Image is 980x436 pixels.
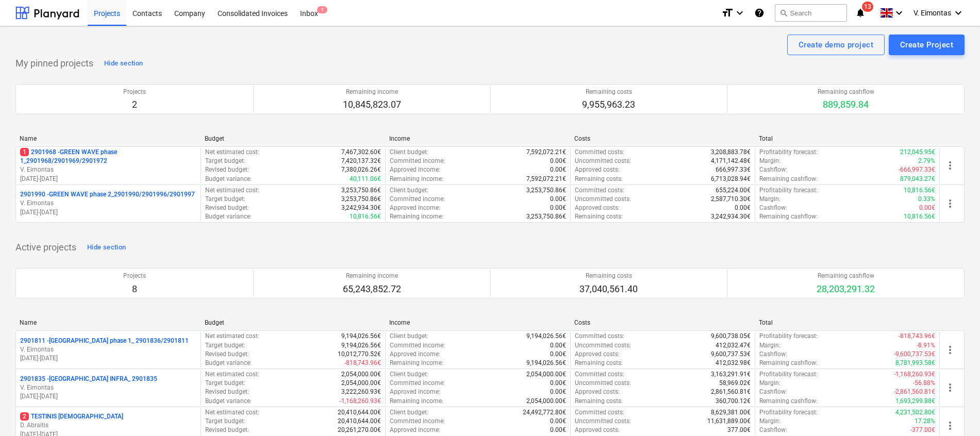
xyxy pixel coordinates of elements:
p: -1,168,260.93€ [340,397,381,406]
div: Total [759,135,936,142]
p: Remaining costs [582,88,635,96]
div: Name [20,135,196,142]
p: 28,203,291.32 [817,283,875,295]
p: Remaining income [343,88,401,96]
p: 0.00€ [550,341,566,350]
p: Committed costs : [575,370,624,379]
p: Approved costs : [575,204,620,212]
i: keyboard_arrow_down [734,7,746,19]
p: Committed income : [390,379,445,388]
span: 2 [20,412,29,421]
p: 0.00€ [550,195,566,204]
p: Net estimated cost : [205,370,259,379]
p: 0.00€ [919,204,935,212]
p: 879,043.27€ [900,175,935,183]
p: 412,032.98€ [716,359,751,367]
p: Revised budget : [205,350,249,359]
span: more_vert [944,344,956,356]
p: [DATE] - [DATE] [20,208,196,217]
p: Target budget : [205,341,245,350]
p: Profitability forecast : [759,186,818,195]
p: 3,208,883.78€ [711,148,751,157]
p: 40,111.06€ [350,175,381,183]
p: V. Eimontas [20,345,196,354]
p: Remaining cashflow : [759,175,818,183]
p: 10,845,823.07 [343,98,401,111]
p: 3,253,750.86€ [341,195,381,204]
p: V. Eimontas [20,383,196,392]
p: 377.00€ [727,426,751,434]
p: 3,222,260.93€ [341,388,381,396]
p: 3,242,934.30€ [341,204,381,212]
p: 9,194,026.56€ [526,332,566,341]
p: 37,040,561.40 [579,283,638,295]
p: 9,194,026.56€ [341,332,381,341]
p: Profitability forecast : [759,332,818,341]
div: Hide section [87,242,126,254]
p: Remaining income [343,272,401,280]
div: Chat Widget [928,387,980,436]
p: 3,253,750.86€ [526,212,566,221]
p: 2,861,560.81€ [711,388,751,396]
p: Approved income : [390,426,440,434]
p: Revised budget : [205,165,249,174]
p: 0.00€ [550,388,566,396]
p: Profitability forecast : [759,148,818,157]
p: 7,420,137.32€ [341,157,381,165]
p: 0.00€ [550,165,566,174]
p: 2,054,000.00€ [526,370,566,379]
p: 655,224.00€ [716,186,751,195]
p: 2901968 - GREEN WAVE phase 1_2901968/2901969/2901972 [20,148,196,165]
p: 10,816.56€ [904,212,935,221]
p: 7,592,072.21€ [526,148,566,157]
p: [DATE] - [DATE] [20,392,196,401]
p: 666,997.33€ [716,165,751,174]
p: Remaining costs : [575,212,623,221]
button: Search [775,4,847,22]
i: keyboard_arrow_down [893,7,905,19]
p: -666,997.33€ [899,165,935,174]
p: Approved income : [390,165,440,174]
p: Remaining costs [579,272,638,280]
p: Client budget : [390,148,428,157]
div: Create Project [900,38,953,52]
p: 9,600,738.05€ [711,332,751,341]
p: Net estimated cost : [205,408,259,417]
p: 3,242,934.30€ [711,212,751,221]
p: 0.33% [918,195,935,204]
p: Remaining income : [390,175,443,183]
span: more_vert [944,197,956,210]
p: Remaining costs : [575,397,623,406]
p: 0.00€ [550,417,566,426]
p: Committed income : [390,417,445,426]
span: more_vert [944,159,956,172]
p: Approved costs : [575,388,620,396]
div: 2901835 -[GEOGRAPHIC_DATA] INFRA_ 2901835V. Eimontas[DATE]-[DATE] [20,375,196,401]
p: Profitability forecast : [759,408,818,417]
span: 1 [20,148,29,156]
p: 10,012,770.52€ [338,350,381,359]
p: 0.00€ [550,157,566,165]
p: Cashflow : [759,426,787,434]
p: 9,194,026.56€ [341,341,381,350]
div: 12901968 -GREEN WAVE phase 1_2901968/2901969/2901972V. Eimontas[DATE]-[DATE] [20,148,196,183]
p: Profitability forecast : [759,370,818,379]
p: 7,380,026.26€ [341,165,381,174]
p: 0.00€ [550,426,566,434]
span: 1 [317,6,327,13]
p: 3,253,750.86€ [526,186,566,195]
p: Projects [123,88,146,96]
button: Create demo project [787,35,885,55]
p: -377.00€ [910,426,935,434]
p: Committed income : [390,195,445,204]
p: 0.00€ [550,350,566,359]
p: 2901990 - GREEN WAVE phase 2_2901990/2901996/2901997 [20,190,195,199]
p: 10,816.56€ [904,186,935,195]
p: 6,713,028.94€ [711,175,751,183]
div: Budget [205,319,381,326]
p: 4,231,502.80€ [895,408,935,417]
p: Net estimated cost : [205,332,259,341]
p: 20,410,644.00€ [338,408,381,417]
p: -818,743.96€ [899,332,935,341]
i: notifications [855,7,866,19]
